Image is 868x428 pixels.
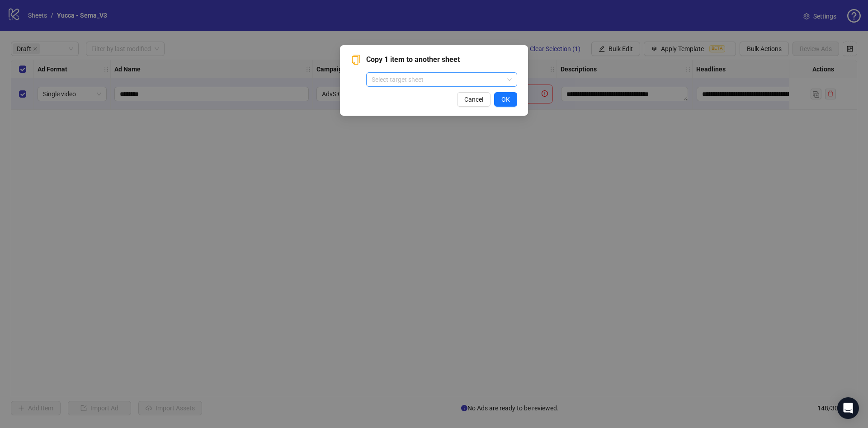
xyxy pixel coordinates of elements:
div: Open Intercom Messenger [837,397,859,419]
span: Copy 1 item to another sheet [366,54,517,65]
span: copy [351,55,361,65]
span: OK [501,96,510,103]
button: Cancel [457,92,491,107]
button: OK [494,92,517,107]
span: Cancel [464,96,483,103]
